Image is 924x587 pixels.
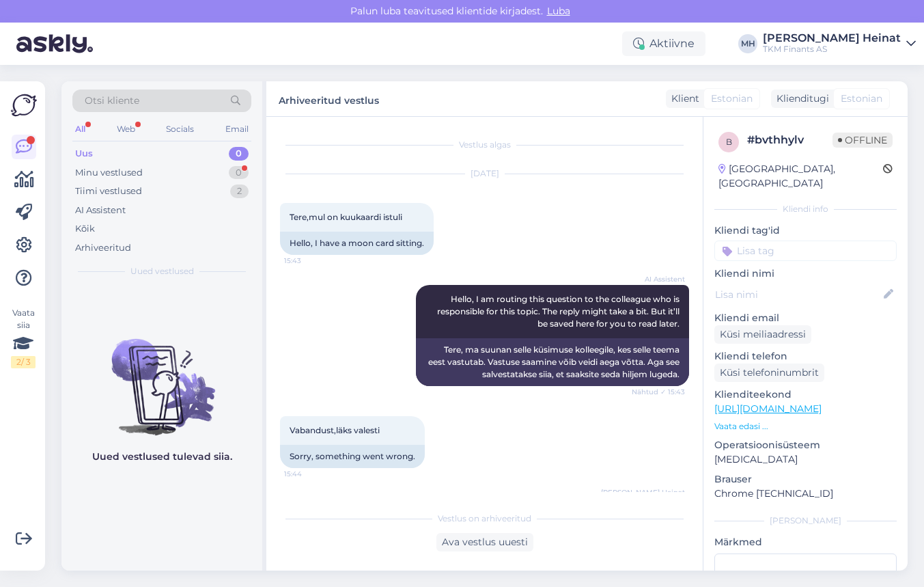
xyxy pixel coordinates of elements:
span: Offline [832,133,893,148]
span: Vestlus on arhiveeritud [438,513,531,525]
span: Uued vestlused [130,265,194,277]
div: Uus [75,147,93,161]
div: Web [114,120,138,138]
div: Tere, ma suunan selle küsimuse kolleegile, kes selle teema eest vastutab. Vastuse saamine võib ve... [416,338,689,386]
div: Minu vestlused [75,166,143,180]
a: [URL][DOMAIN_NAME] [714,402,822,415]
p: Märkmed [714,535,897,549]
div: [GEOGRAPHIC_DATA], [GEOGRAPHIC_DATA] [718,162,883,191]
div: Kliendi info [714,203,897,215]
p: [MEDICAL_DATA] [714,452,897,467]
div: [PERSON_NAME] [714,515,897,527]
span: 15:44 [284,469,335,479]
div: Tiimi vestlused [75,185,142,198]
div: Ava vestlus uuesti [436,533,533,551]
p: Operatsioonisüsteem [714,438,897,452]
img: No chats [61,314,262,437]
span: Luba [543,5,574,17]
div: TKM Finants AS [763,44,901,55]
span: AI Assistent [634,274,685,284]
p: Kliendi tag'id [714,223,897,238]
span: Estonian [711,92,753,106]
p: Vaata edasi ... [714,420,897,433]
div: AI Assistent [75,204,126,217]
a: [PERSON_NAME] HeinatTKM Finants AS [763,33,916,55]
div: Küsi meiliaadressi [714,325,811,344]
span: Otsi kliente [85,94,139,108]
span: Tere,mul on kuukaardi istuli [290,212,402,222]
span: [PERSON_NAME] Heinat [601,487,685,497]
p: Chrome [TECHNICAL_ID] [714,487,897,501]
p: Kliendi email [714,311,897,325]
div: Email [223,120,251,138]
span: Nähtud ✓ 15:43 [632,387,685,397]
div: # bvthhylv [747,132,832,148]
div: Sorry, something went wrong. [280,445,425,468]
div: 2 [230,185,249,198]
p: Klienditeekond [714,387,897,402]
div: Socials [163,120,197,138]
span: Vabandust,läks valesti [290,425,380,435]
span: 15:43 [284,256,335,266]
div: Kõik [75,222,95,236]
label: Arhiveeritud vestlus [279,90,379,108]
div: 0 [229,147,249,161]
div: All [72,120,88,138]
div: 2 / 3 [11,356,36,368]
img: Askly Logo [11,92,37,118]
input: Lisa nimi [715,287,881,302]
div: Klienditugi [771,92,829,106]
input: Lisa tag [714,241,897,261]
div: Vaata siia [11,307,36,368]
span: Hello, I am routing this question to the colleague who is responsible for this topic. The reply m... [437,294,682,329]
div: Aktiivne [622,31,705,56]
p: Brauser [714,472,897,487]
div: [PERSON_NAME] Heinat [763,33,901,44]
p: Kliendi nimi [714,267,897,281]
div: Küsi telefoninumbrit [714,364,824,382]
div: MH [738,34,757,53]
span: b [726,137,732,147]
div: Vestlus algas [280,139,689,151]
div: [DATE] [280,167,689,180]
span: Estonian [841,92,882,106]
div: Arhiveeritud [75,241,131,255]
p: Kliendi telefon [714,349,897,364]
div: Klient [666,92,699,106]
p: Uued vestlused tulevad siia. [92,450,232,464]
div: Hello, I have a moon card sitting. [280,232,434,255]
div: 0 [229,166,249,180]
